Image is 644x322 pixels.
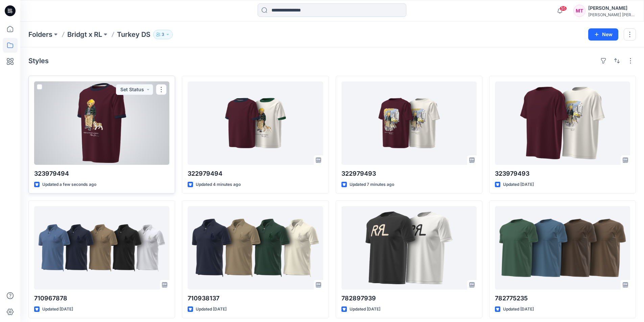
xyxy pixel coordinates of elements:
p: Updated a few seconds ago [42,181,96,188]
button: New [588,28,618,41]
a: 710967878 [34,206,169,290]
p: 782775235 [495,294,630,303]
p: Updated 4 minutes ago [196,181,241,188]
p: 322979493 [341,169,477,178]
div: [PERSON_NAME] [PERSON_NAME] [588,12,636,17]
p: 323979494 [34,169,169,178]
p: 710938137 [188,294,323,303]
a: 323979494 [34,81,169,165]
p: 3 [162,31,164,38]
p: 323979493 [495,169,630,178]
h4: Styles [28,57,49,65]
p: 322979494 [188,169,323,178]
a: 322979493 [341,81,477,165]
p: Turkey DS [117,30,150,39]
p: Updated [DATE] [196,306,226,313]
button: 3 [153,30,173,39]
p: Updated [DATE] [503,306,534,313]
p: Updated [DATE] [350,306,380,313]
p: Updated [DATE] [42,306,73,313]
div: MT [573,5,586,17]
div: [PERSON_NAME] [588,4,636,12]
p: Updated [DATE] [503,181,534,188]
p: 710967878 [34,294,169,303]
a: 782775235 [495,206,630,290]
p: Updated 7 minutes ago [350,181,394,188]
a: 323979493 [495,81,630,165]
a: Folders [28,30,52,39]
p: 782897939 [341,294,477,303]
a: 710938137 [188,206,323,290]
a: Bridgt x RL [67,30,102,39]
a: 322979494 [188,81,323,165]
a: 782897939 [341,206,477,290]
span: 55 [559,6,567,11]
